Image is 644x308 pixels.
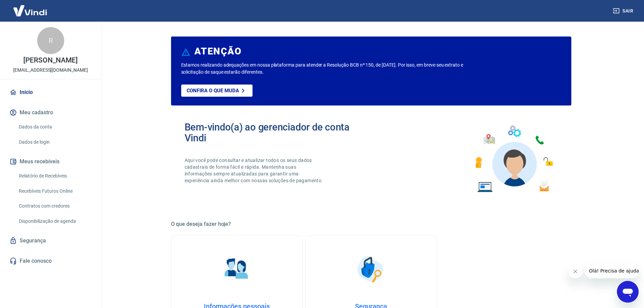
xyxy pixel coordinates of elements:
[37,27,64,54] div: R
[181,85,253,97] a: Confira o que muda
[16,214,93,228] a: Disponibilização de agenda
[185,122,371,143] h2: Bem-vindo(a) ao gerenciador de conta Vindi
[617,281,639,303] iframe: Botão para abrir a janela de mensagens
[13,67,88,74] p: [EMAIL_ADDRESS][DOMAIN_NAME]
[354,252,388,286] img: Segurança
[16,199,93,213] a: Contratos com credores
[8,105,93,120] button: Meu cadastro
[8,233,93,248] a: Segurança
[23,57,77,64] p: [PERSON_NAME]
[569,265,582,278] iframe: Fechar mensagem
[16,169,93,183] a: Relatório de Recebíveis
[8,254,93,268] a: Fale conosco
[4,5,57,10] span: Olá! Precisa de ajuda?
[16,135,93,149] a: Dados de login
[16,184,93,198] a: Recebíveis Futuros Online
[8,85,93,100] a: Início
[585,263,639,278] iframe: Mensagem da empresa
[8,0,52,21] img: Vindi
[185,157,325,184] p: Aqui você pode consultar e atualizar todos os seus dados cadastrais de forma fácil e rápida. Mant...
[181,62,485,76] p: Estamos realizando adequações em nossa plataforma para atender a Resolução BCB nº 150, de [DATE]....
[469,122,558,196] img: Imagem de um avatar masculino com diversos icones exemplificando as funcionalidades do gerenciado...
[8,154,93,169] button: Meus recebíveis
[171,221,571,228] h5: O que deseja fazer hoje?
[612,5,636,17] button: Sair
[16,120,93,134] a: Dados da conta
[194,48,241,55] h6: ATENÇÃO
[220,252,254,286] img: Informações pessoais
[187,88,239,94] p: Confira o que muda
